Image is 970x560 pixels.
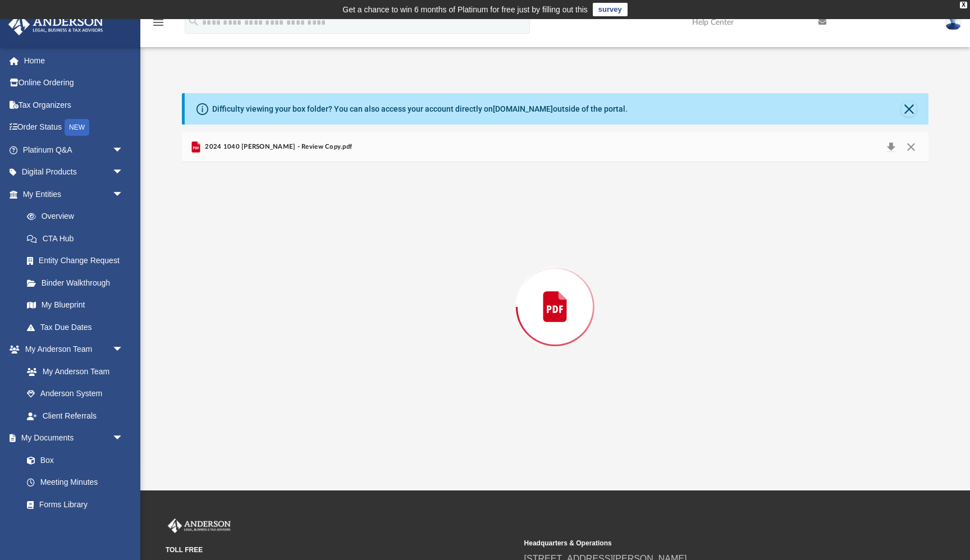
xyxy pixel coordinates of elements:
a: Meeting Minutes [16,471,135,494]
a: Entity Change Request [16,250,140,272]
a: Binder Walkthrough [16,272,140,294]
span: arrow_drop_down [112,161,135,184]
a: Home [8,49,140,72]
img: Anderson Advisors Platinum Portal [5,13,107,35]
button: Close [901,101,917,117]
div: Get a chance to win 6 months of Platinum for free just by filling out this [342,3,588,16]
a: survey [593,3,628,16]
img: User Pic [945,14,962,30]
span: arrow_drop_down [112,338,135,361]
a: Notarize [16,516,135,538]
a: My Anderson Teamarrow_drop_down [8,338,135,361]
a: Online Ordering [8,72,140,94]
a: menu [152,21,165,29]
a: My Documentsarrow_drop_down [8,427,135,449]
a: Box [16,449,129,471]
span: 2024 1040 [PERSON_NAME] - Review Copy.pdf [203,142,352,152]
a: Client Referrals [16,405,135,427]
img: Anderson Advisors Platinum Portal [166,518,233,533]
span: arrow_drop_down [112,139,135,162]
a: Digital Productsarrow_drop_down [8,161,140,183]
a: My Anderson Team [16,360,129,383]
i: menu [152,16,165,29]
a: Overview [16,205,140,228]
a: Forms Library [16,493,129,516]
a: Anderson System [16,383,135,405]
div: NEW [65,119,89,136]
a: Tax Due Dates [16,316,140,338]
button: Download [881,139,901,155]
a: Order StatusNEW [8,116,140,139]
span: arrow_drop_down [112,427,135,450]
a: Tax Organizers [8,94,140,116]
div: Preview [182,132,928,452]
span: arrow_drop_down [112,183,135,206]
a: CTA Hub [16,227,140,250]
small: TOLL FREE [166,545,516,555]
div: Difficulty viewing your box folder? You can also access your account directly on outside of the p... [212,103,628,115]
div: close [960,2,967,8]
small: Headquarters & Operations [524,538,875,548]
button: Close [901,139,921,155]
a: My Blueprint [16,294,135,316]
a: Platinum Q&Aarrow_drop_down [8,139,140,161]
i: search [187,15,200,27]
a: My Entitiesarrow_drop_down [8,183,140,205]
a: [DOMAIN_NAME] [493,104,553,113]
